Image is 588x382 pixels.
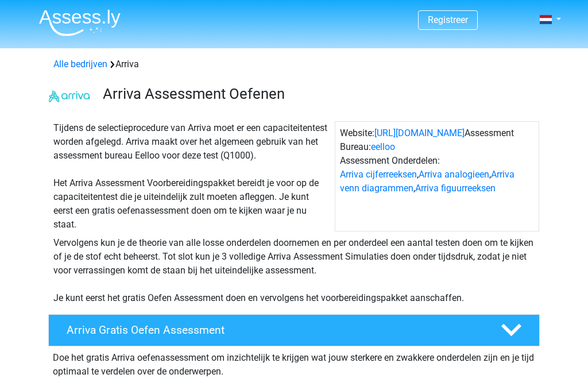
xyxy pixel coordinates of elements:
a: Arriva analogieen [419,169,489,180]
a: eelloo [371,141,395,152]
img: Assessly [39,9,121,36]
div: Website: Assessment Bureau: Assessment Onderdelen: , , , [335,121,539,231]
h4: Arriva Gratis Oefen Assessment [67,323,482,337]
div: Arriva [49,57,539,71]
a: Arriva figuurreeksen [415,183,496,194]
h3: Arriva Assessment Oefenen [103,85,531,103]
div: Vervolgens kun je de theorie van alle losse onderdelen doornemen en per onderdeel een aantal test... [49,236,539,305]
a: Arriva cijferreeksen [340,169,417,180]
a: Arriva venn diagrammen [340,169,514,194]
a: [URL][DOMAIN_NAME] [374,128,465,138]
a: Alle bedrijven [53,59,107,70]
a: Arriva Gratis Oefen Assessment [44,314,544,346]
div: Tijdens de selectieprocedure van Arriva moet er een capaciteitentest worden afgelegd. Arriva maak... [49,121,335,231]
div: Doe het gratis Arriva oefenassessment om inzichtelijk te krijgen wat jouw sterkere en zwakkere on... [48,346,540,379]
a: Registreer [428,14,468,25]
